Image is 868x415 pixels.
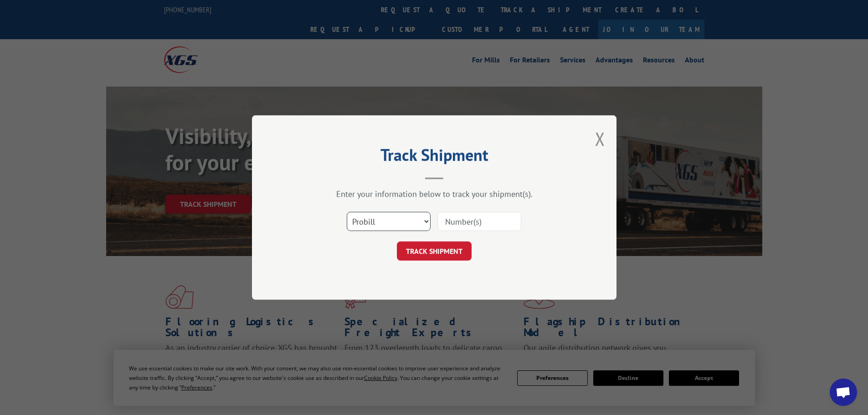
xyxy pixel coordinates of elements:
[595,127,605,151] button: Close modal
[437,212,521,231] input: Number(s)
[298,189,571,199] div: Enter your information below to track your shipment(s).
[298,149,571,166] h2: Track Shipment
[830,379,857,406] div: Open chat
[397,241,472,261] button: TRACK SHIPMENT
